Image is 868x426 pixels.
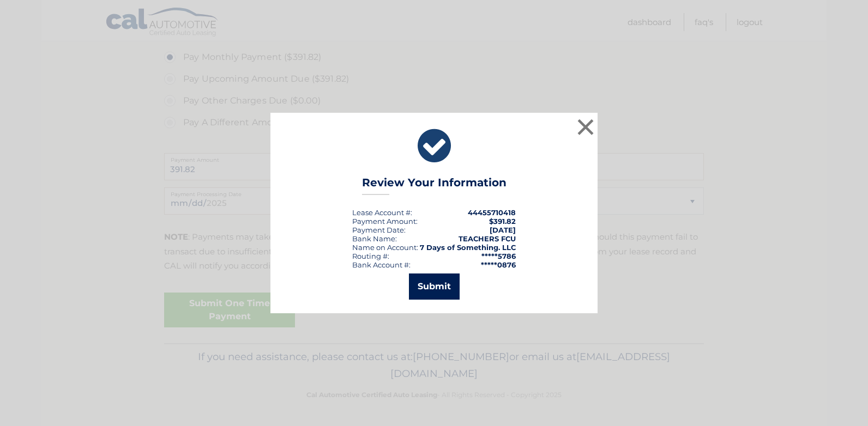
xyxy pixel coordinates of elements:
[575,116,596,138] button: ×
[490,226,516,234] span: [DATE]
[352,260,411,269] div: Bank Account #:
[489,217,516,226] span: $391.82
[352,226,404,234] span: Payment Date
[352,234,397,243] div: Bank Name:
[352,252,389,260] div: Routing #:
[468,208,516,217] strong: 44455710418
[352,208,412,217] div: Lease Account #:
[420,243,516,252] strong: 7 Days of Something. LLC
[362,176,507,195] h3: Review Your Information
[352,217,418,226] div: Payment Amount:
[409,273,460,300] button: Submit
[459,234,516,243] strong: TEACHERS FCU
[352,243,418,252] div: Name on Account:
[352,226,406,234] div: :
